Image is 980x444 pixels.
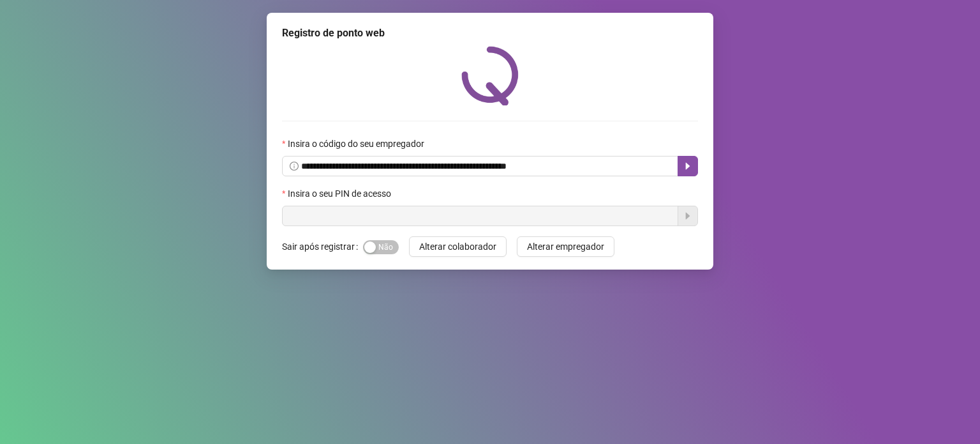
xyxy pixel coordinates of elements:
span: caret-right [683,161,693,171]
span: info-circle [290,162,299,171]
img: QRPoint [461,46,519,105]
div: Registro de ponto web [282,26,698,41]
label: Insira o seu PIN de acesso [282,187,399,201]
button: Alterar colaborador [409,236,507,257]
span: Alterar empregador [527,240,604,254]
label: Insira o código do seu empregador [282,137,433,151]
span: Alterar colaborador [419,240,496,254]
label: Sair após registrar [282,236,363,257]
button: Alterar empregador [517,236,614,257]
